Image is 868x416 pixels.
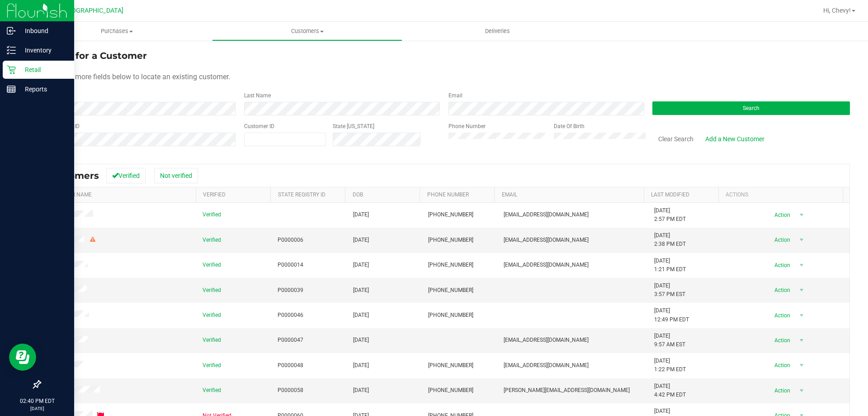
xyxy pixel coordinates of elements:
inline-svg: Inventory [7,46,16,55]
p: Reports [16,84,70,95]
span: Action [766,209,796,221]
p: 02:40 PM EDT [4,397,70,405]
span: select [796,259,807,272]
span: [EMAIL_ADDRESS][DOMAIN_NAME] [504,336,589,344]
label: State [US_STATE] [333,122,374,130]
span: Verified [203,210,221,219]
span: [DATE] 1:21 PM EDT [654,257,686,274]
span: Search for a Customer [40,50,147,61]
span: select [796,384,807,397]
span: Action [766,259,796,272]
a: Add a New Customer [699,131,770,147]
a: DOB [353,191,363,198]
span: [DATE] [353,336,369,344]
inline-svg: Reports [7,85,16,94]
span: P0000014 [278,261,303,269]
button: Clear Search [652,131,699,147]
button: Verified [106,168,146,183]
span: [PHONE_NUMBER] [428,210,473,219]
span: [EMAIL_ADDRESS][DOMAIN_NAME] [504,210,589,219]
a: Verified [203,191,226,198]
span: Verified [203,336,221,344]
span: P0000046 [278,311,303,320]
span: [EMAIL_ADDRESS][DOMAIN_NAME] [504,236,589,244]
a: State Registry Id [278,191,325,198]
span: [PHONE_NUMBER] [428,311,473,320]
span: [DATE] [353,236,369,244]
div: Warning - Level 2 [89,235,97,244]
span: Purchases [22,27,212,35]
a: Email [502,191,517,198]
span: Verified [203,361,221,370]
span: [PHONE_NUMBER] [428,236,473,244]
span: Action [766,384,796,397]
a: Deliveries [402,22,593,41]
span: Search [743,105,759,111]
span: Verified [203,286,221,295]
div: Actions [726,191,840,198]
span: [DATE] 2:38 PM EDT [654,231,686,249]
span: Verified [203,311,221,320]
span: Action [766,359,796,372]
span: [DATE] 3:57 PM EST [654,282,685,299]
span: [PERSON_NAME][EMAIL_ADDRESS][DOMAIN_NAME] [504,386,630,395]
span: P0000047 [278,336,303,344]
span: Customers [212,27,402,35]
span: select [796,234,807,246]
span: Verified [203,386,221,395]
span: [DATE] [353,210,369,219]
span: [PHONE_NUMBER] [428,261,473,269]
span: P0000048 [278,361,303,370]
span: Action [766,284,796,296]
span: [PHONE_NUMBER] [428,361,473,370]
span: Action [766,234,796,246]
span: [DATE] [353,386,369,395]
span: [DATE] 2:57 PM EDT [654,206,686,224]
span: P0000006 [278,236,303,244]
span: Action [766,334,796,347]
inline-svg: Retail [7,65,16,74]
span: Hi, Chevy! [823,7,851,14]
inline-svg: Inbound [7,26,16,35]
a: Customers [212,22,402,41]
label: Phone Number [448,122,486,130]
span: select [796,334,807,347]
span: [DATE] 4:42 PM EDT [654,382,686,399]
span: select [796,359,807,372]
label: Date Of Birth [554,122,585,130]
label: Email [448,91,462,100]
span: P0000039 [278,286,303,295]
span: Deliveries [473,27,522,35]
p: Retail [16,64,70,75]
span: select [796,309,807,322]
span: Action [766,309,796,322]
a: Last Modified [651,191,689,198]
span: Use one or more fields below to locate an existing customer. [40,72,230,81]
label: Last Name [244,91,271,100]
span: [DATE] 12:49 PM EDT [654,306,689,324]
p: Inventory [16,45,70,56]
button: Not verified [154,168,198,183]
span: [DATE] [353,286,369,295]
span: P0000058 [278,386,303,395]
p: [DATE] [4,405,70,412]
span: [PHONE_NUMBER] [428,286,473,295]
span: [DATE] 9:57 AM EST [654,332,685,349]
span: [DATE] [353,361,369,370]
iframe: Resource center [9,344,36,371]
label: Customer ID [244,122,274,130]
p: Inbound [16,25,70,36]
span: [DATE] 1:22 PM EDT [654,357,686,374]
span: select [796,284,807,296]
span: Verified [203,261,221,269]
span: Verified [203,236,221,244]
a: Phone Number [427,191,469,198]
span: [EMAIL_ADDRESS][DOMAIN_NAME] [504,361,589,370]
span: select [796,209,807,221]
button: Search [652,101,850,115]
span: [EMAIL_ADDRESS][DOMAIN_NAME] [504,261,589,269]
a: Purchases [22,22,212,41]
span: [DATE] [353,311,369,320]
span: [GEOGRAPHIC_DATA] [61,7,123,14]
span: [PHONE_NUMBER] [428,386,473,395]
